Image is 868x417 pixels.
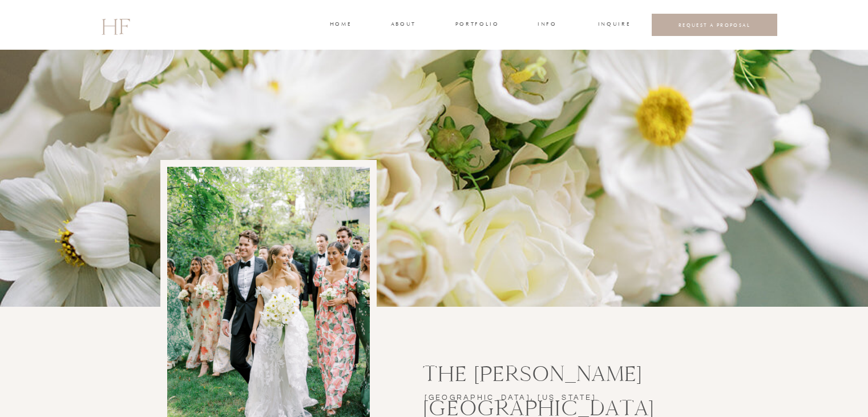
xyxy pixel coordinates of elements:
a: portfolio [455,20,498,30]
a: INFO [537,20,558,30]
h3: [GEOGRAPHIC_DATA], [US_STATE] [425,391,624,408]
a: home [330,20,351,30]
a: INQUIRE [598,20,629,30]
a: REQUEST A PROPOSAL [661,22,769,28]
h3: THE [PERSON_NAME][GEOGRAPHIC_DATA] [423,356,778,389]
a: about [391,20,415,30]
a: HF [101,9,130,42]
